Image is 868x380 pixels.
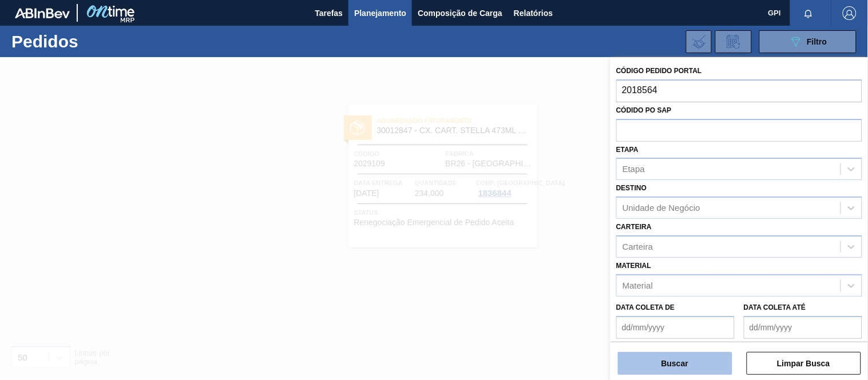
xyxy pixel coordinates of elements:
span: Relatórios [514,6,553,20]
label: Destino [616,184,647,192]
div: Material [623,281,653,290]
div: Unidade de Negócio [623,203,700,213]
img: Logout [843,6,857,20]
h1: Pedidos [11,35,176,48]
label: Código Pedido Portal [616,67,702,75]
label: Códido PO SAP [616,106,672,114]
input: dd/mm/yyyy [616,316,735,339]
img: TNhmsLtSVTkK8tSr43FrP2fwEKptu5GPRR3wAAAABJRU5ErkJggg== [15,8,70,18]
button: Notificações [790,5,827,21]
label: Data coleta até [744,303,806,311]
div: Importar Negociações dos Pedidos [686,30,712,53]
label: Data coleta de [616,303,675,311]
div: Solicitação de Revisão de Pedidos [715,30,752,53]
label: Material [616,262,651,270]
label: Carteira [616,223,652,231]
span: Planejamento [354,6,406,20]
span: Composição de Carga [418,6,502,20]
span: Tarefas [315,6,343,20]
span: Filtro [807,37,827,46]
div: Carteira [623,242,653,251]
div: Etapa [623,165,645,174]
label: Etapa [616,146,639,154]
button: Filtro [759,30,857,53]
input: dd/mm/yyyy [744,316,862,339]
